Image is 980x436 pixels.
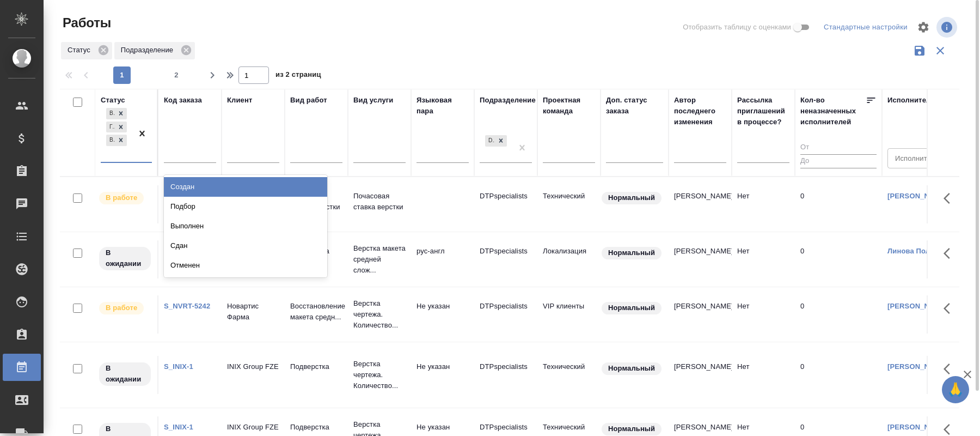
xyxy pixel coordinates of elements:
[484,134,508,148] div: DTPspecialists
[227,422,279,433] p: INIX Group FZE
[887,247,943,255] a: Линова Полина
[106,302,137,313] p: В работе
[942,376,969,403] button: 🙏
[474,356,537,394] td: DTPspecialists
[101,95,125,106] div: Статус
[290,361,342,372] p: Подверстка
[674,95,726,128] div: Автор последнего изменения
[227,361,279,372] p: INIX Group FZE
[164,177,327,197] div: Создан
[946,378,965,401] span: 🙏
[98,191,152,205] div: Исполнитель выполняет работу
[608,363,655,374] p: Нормальный
[227,301,279,323] p: Новартис Фарма
[164,302,210,310] a: S_NVRT-5242
[821,19,910,36] div: split button
[105,120,128,134] div: В ожидании, Готов к работе, В работе
[608,302,655,313] p: Нормальный
[543,95,595,117] div: Проектная команда
[480,95,536,106] div: Подразделение
[800,141,877,155] input: От
[737,95,789,128] div: Рассылка приглашений в процессе?
[608,247,655,258] p: Нормальный
[937,356,963,382] button: Здесь прячутся важные кнопки
[106,363,144,385] p: В ожидании
[608,192,655,203] p: Нормальный
[106,122,115,133] div: Готов к работе
[353,243,406,276] p: Верстка макета средней слож...
[353,95,394,106] div: Вид услуги
[290,422,342,433] p: Подверстка
[795,240,882,278] td: 0
[800,154,877,168] input: До
[105,107,128,120] div: В ожидании, Готов к работе, В работе
[98,361,152,387] div: Исполнитель назначен, приступать к работе пока рано
[474,240,537,278] td: DTPspecialists
[106,135,115,146] div: В работе
[164,216,327,236] div: Выполнен
[106,108,115,119] div: В ожидании
[732,356,795,394] td: Нет
[683,22,791,33] span: Отобразить таблицу с оценками
[168,70,185,81] span: 2
[732,185,795,223] td: Нет
[411,356,474,394] td: Не указан
[537,185,601,223] td: Технический
[164,423,193,431] a: S_INIX-1
[910,14,936,40] span: Настроить таблицу
[669,356,732,394] td: [PERSON_NAME]
[164,236,327,256] div: Сдан
[290,95,327,106] div: Вид работ
[606,95,663,117] div: Доп. статус заказа
[800,95,866,128] div: Кол-во неназначенных исполнителей
[164,362,193,371] a: S_INIX-1
[411,240,474,278] td: рус-англ
[937,295,963,322] button: Здесь прячутся важные кнопки
[411,295,474,334] td: Не указан
[887,423,948,431] a: [PERSON_NAME]
[416,95,469,117] div: Языковая пара
[669,295,732,334] td: [PERSON_NAME]
[61,42,112,59] div: Статус
[887,95,935,106] div: Исполнитель
[936,17,959,38] span: Посмотреть информацию
[795,185,882,223] td: 0
[98,301,152,316] div: Исполнитель выполняет работу
[105,134,128,147] div: В ожидании, Готов к работе, В работе
[537,295,601,334] td: VIP клиенты
[164,256,327,275] div: Отменен
[164,95,202,106] div: Код заказа
[474,295,537,334] td: DTPspecialists
[106,247,144,269] p: В ожидании
[353,298,406,331] p: Верстка чертежа. Количество...
[732,295,795,334] td: Нет
[106,192,137,203] p: В работе
[669,240,732,278] td: [PERSON_NAME]
[227,95,252,106] div: Клиент
[795,295,882,334] td: 0
[114,42,195,59] div: Подразделение
[887,362,948,371] a: [PERSON_NAME]
[353,359,406,391] p: Верстка чертежа. Количество...
[537,356,601,394] td: Технический
[164,197,327,216] div: Подбор
[887,302,948,310] a: [PERSON_NAME]
[930,40,951,61] button: Сбросить фильтры
[121,45,177,56] p: Подразделение
[474,185,537,223] td: DTPspecialists
[937,240,963,267] button: Здесь прячутся важные кнопки
[537,240,601,278] td: Локализация
[275,68,321,84] span: из 2 страниц
[60,14,111,32] span: Работы
[485,135,495,147] div: DTPspecialists
[909,40,930,61] button: Сохранить фильтры
[353,191,406,213] p: Почасовая ставка верстки
[937,185,963,211] button: Здесь прячутся важные кнопки
[68,45,94,56] p: Статус
[732,240,795,278] td: Нет
[290,301,342,323] p: Восстановление макета средн...
[98,246,152,271] div: Исполнитель назначен, приступать к работе пока рано
[887,192,948,200] a: [PERSON_NAME]
[795,356,882,394] td: 0
[608,423,655,434] p: Нормальный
